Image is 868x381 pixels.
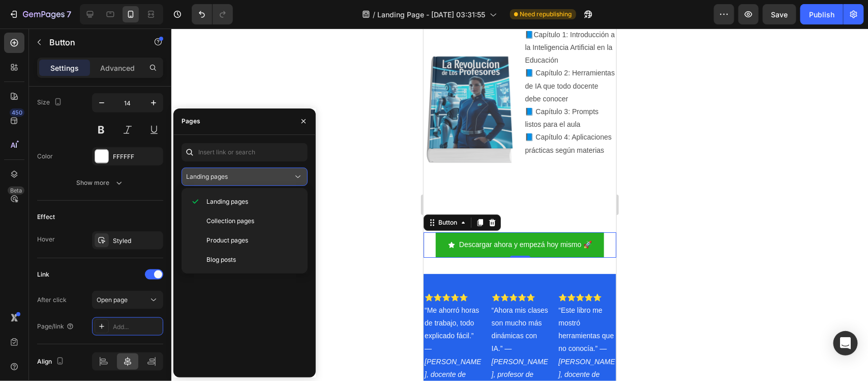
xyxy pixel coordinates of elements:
[97,296,128,304] span: Open page
[520,10,572,19] span: Need republishing
[113,236,161,246] div: Styled
[4,4,76,24] button: 7
[1,263,58,366] p: ⭐⭐⭐⭐⭐ “Me ahorró horas de trabajo, todo explicado fácil.” —
[833,331,858,356] div: Open Intercom Messenger
[37,355,66,369] div: Align
[37,270,49,279] div: Link
[37,174,163,192] button: Show more
[424,29,616,381] iframe: Design area
[68,263,125,366] p: ⭐⭐⭐⭐⭐ “Ahora mis clases son mucho más dinámicas con IA.” —
[182,168,308,186] button: Landing pages
[206,255,236,264] span: Blog posts
[49,36,136,48] p: Button
[10,108,24,117] div: 450
[77,178,124,188] div: Show more
[37,235,55,244] div: Hover
[1,329,57,363] i: [PERSON_NAME], docente de Lengua
[113,152,161,161] div: FFFFFF
[182,117,200,126] div: Pages
[809,9,834,20] div: Publish
[192,4,233,24] div: Undo/Redo
[186,173,228,180] span: Landing pages
[37,322,74,331] div: Page/link
[771,10,788,19] span: Save
[8,186,24,195] div: Beta
[67,8,71,20] p: 7
[206,197,248,206] span: Landing pages
[37,96,64,110] div: Size
[37,212,55,222] div: Effect
[182,143,308,161] input: Insert link or search
[206,216,254,226] span: Collection pages
[135,329,191,363] i: [PERSON_NAME], docente de primaria
[800,4,843,24] button: Publish
[37,295,67,305] div: After click
[378,9,486,20] span: Landing Page - [DATE] 03:31:55
[113,322,161,332] div: Add...
[37,152,53,161] div: Color
[68,329,125,363] i: [PERSON_NAME], profesor de Historia
[100,63,135,73] p: Advanced
[373,9,376,20] span: /
[763,4,796,24] button: Save
[206,236,248,245] span: Product pages
[92,291,163,309] button: Open page
[50,63,79,73] p: Settings
[135,263,192,366] p: ⭐⭐⭐⭐⭐ “Este libro me mostró herramientas que no conocía.” —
